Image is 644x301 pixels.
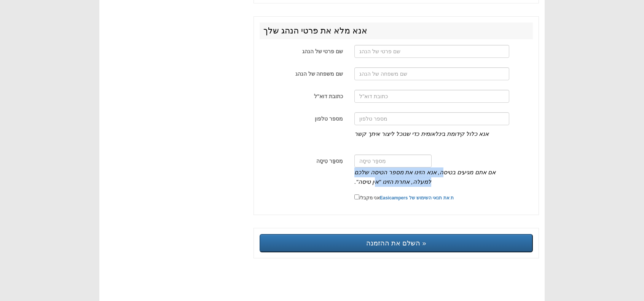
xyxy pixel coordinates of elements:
input: שם משפחה של הנהג [354,67,509,80]
input: מספר טלפון [354,112,509,125]
input: מִספַּר טִיסָה [354,154,432,167]
input: אני מקבל/ת את תנאי השימוש של Easicampers [354,194,359,199]
font: אם אתם מגיעים בטיסה, אנא הזינו את מספר הטיסה שלכם למעלה, אחרת הזינו "אין טיסה". [354,169,496,185]
font: אני מקבל/ [359,195,380,201]
input: כתובת דוא"ל [354,90,509,103]
font: מספר טלפון [315,116,343,122]
font: שם פרטי של הנהג [302,48,343,54]
font: אנא מלא את פרטי הנהג שלך [263,26,367,35]
font: אנא כלול קידומת בינלאומית כדי שנוכל ליצור איתך קשר [354,131,489,137]
font: שם משפחה של הנהג [295,71,343,77]
font: מִספַּר טִיסָה [316,158,343,164]
font: כתובת דוא"ל [314,93,343,99]
a: ת את תנאי השימוש של Easicampers [380,195,454,201]
input: השלם את ההזמנה » [260,234,533,252]
input: שם פרטי של הנהג [354,45,509,58]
